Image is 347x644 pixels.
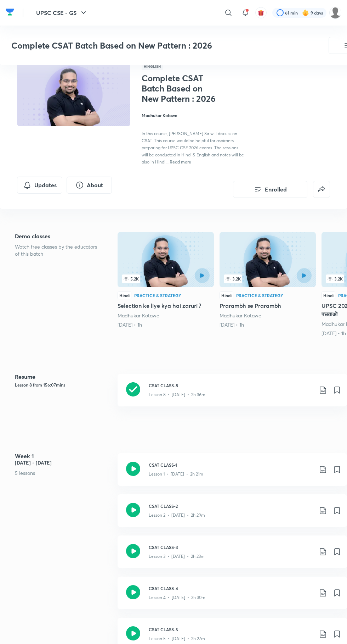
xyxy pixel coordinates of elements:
a: CSAT CLASS-3Lesson 3 • [DATE] • 2h 23m [118,535,347,577]
span: In this course, [PERSON_NAME] Sir will discuss on CSAT. This course would be helpful for aspirant... [142,131,244,165]
a: Selection ke liye kya hai zaruri ? [118,232,214,328]
div: 11th May • 1h [220,321,316,328]
h5: Lesson 8 from 156:07mins [15,382,112,388]
p: 5 lessons [15,469,112,477]
div: Hindi [118,292,131,299]
button: avatar [255,7,267,18]
h3: CSAT CLASS-5 [149,626,313,633]
span: 3.2K [326,274,344,283]
p: Lesson 2 • [DATE] • 2h 29m [149,512,205,518]
h4: Madhukar Kotawe [142,112,245,118]
a: Madhukar Kotawe [220,312,261,319]
p: Lesson 8 • [DATE] • 2h 36m [149,392,205,398]
span: 3.2K [224,274,242,283]
span: Read more [170,159,191,165]
p: Lesson 4 • [DATE] • 2h 30m [149,594,205,601]
button: About [67,177,112,194]
a: Company Logo [6,7,14,19]
h5: Demo classes [15,232,97,240]
h3: Complete CSAT Batch Based on New Pattern : 2026 [11,40,289,51]
a: CSAT CLASS-8Lesson 8 • [DATE] • 2h 36m [118,374,347,415]
h3: CSAT CLASS-8 [149,382,313,389]
img: avatar [258,10,264,16]
p: Lesson 3 • [DATE] • 2h 23m [149,553,205,560]
h4: Week 1 [15,453,112,459]
div: Madhukar Kotawe [118,312,214,319]
h3: CSAT CLASS-4 [149,585,313,592]
div: Madhukar Kotawe [220,312,316,319]
button: Updates [17,177,62,194]
img: Ritesh Tiwari [329,7,341,19]
button: Enrolled [233,181,307,198]
p: Lesson 1 • [DATE] • 2h 21m [149,471,203,477]
div: Hindi [322,292,335,299]
img: streak [302,9,309,16]
div: Hindi [220,292,233,299]
a: CSAT CLASS-2Lesson 2 • [DATE] • 2h 29m [118,494,347,535]
div: Practice & Strategy [134,293,181,298]
a: 3.2KHindiPractice & StrategyPrarambh se PrarambhMadhukar Kotawe[DATE] • 1h [220,232,316,328]
h4: Resume [15,374,112,379]
h3: CSAT CLASS-1 [149,462,313,468]
a: Prarambh se Prarambh [220,232,316,328]
button: UPSC CSE - GS [32,6,92,20]
h5: [DATE] - [DATE] [15,459,112,466]
div: Practice & Strategy [236,293,283,298]
img: Company Logo [6,7,14,17]
a: CSAT CLASS-4Lesson 4 • [DATE] • 2h 30m [118,577,347,618]
p: Lesson 5 • [DATE] • 2h 27m [149,635,205,642]
img: Thumbnail [16,62,131,127]
h1: Complete CSAT Batch Based on New Pattern : 2026 [142,73,217,104]
h3: CSAT CLASS-3 [149,544,313,550]
button: false [313,181,330,198]
span: 5.2K [122,274,140,283]
a: Madhukar Kotawe [118,312,159,319]
h5: Selection ke liye kya hai zaruri ? [118,301,214,310]
h3: CSAT CLASS-2 [149,503,313,509]
p: Watch free classes by the educators of this batch [15,243,97,257]
a: CSAT CLASS-1Lesson 1 • [DATE] • 2h 21m [118,453,347,494]
h5: Prarambh se Prarambh [220,301,316,310]
a: 5.2KHindiPractice & StrategySelection ke liye kya hai zaruri ?Madhukar Kotawe[DATE] • 1h [118,232,214,328]
div: 4th Apr • 1h [118,321,214,328]
span: Hinglish [142,62,163,70]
